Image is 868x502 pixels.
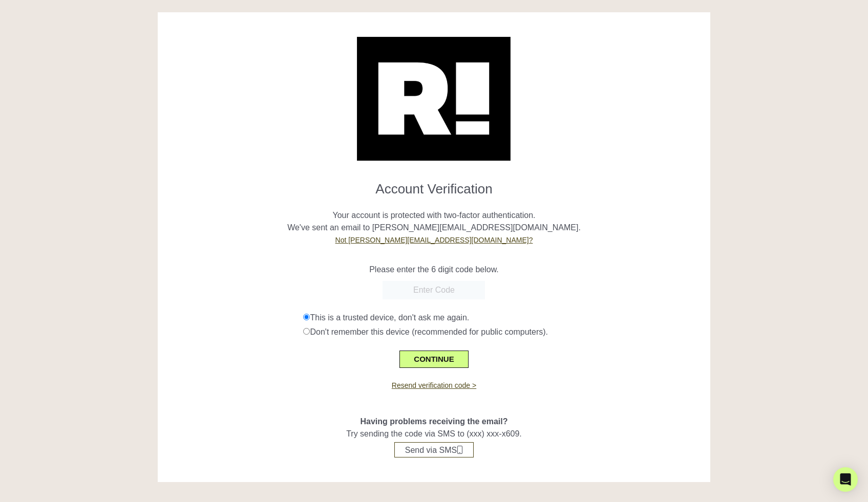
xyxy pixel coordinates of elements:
h1: Account Verification [165,173,703,197]
div: Try sending the code via SMS to (xxx) xxx-x609. [165,391,703,457]
button: Send via SMS [394,442,474,457]
div: This is a trusted device, don't ask me again. [303,312,703,324]
div: Open Intercom Messenger [833,467,858,492]
span: Having problems receiving the email? [360,417,507,426]
p: Your account is protected with two-factor authentication. We've sent an email to [PERSON_NAME][EM... [165,197,703,246]
button: CONTINUE [399,351,468,368]
a: Resend verification code > [392,381,476,389]
p: Please enter the 6 digit code below. [165,264,703,276]
a: Not [PERSON_NAME][EMAIL_ADDRESS][DOMAIN_NAME]? [335,236,533,244]
input: Enter Code [383,281,485,299]
div: Don't remember this device (recommended for public computers). [303,326,703,338]
img: Retention.com [357,37,511,161]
